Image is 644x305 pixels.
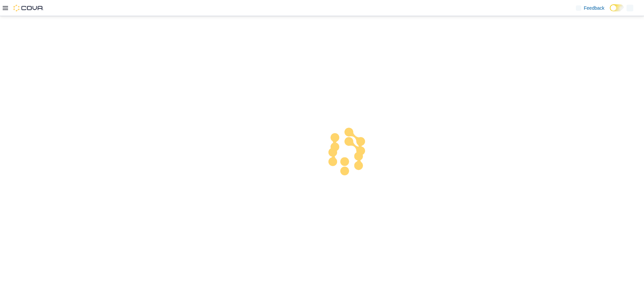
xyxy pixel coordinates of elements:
[610,4,624,11] input: Dark Mode
[584,5,604,11] span: Feedback
[13,5,44,11] img: Cova
[322,122,372,172] img: cova-loader
[573,1,607,15] a: Feedback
